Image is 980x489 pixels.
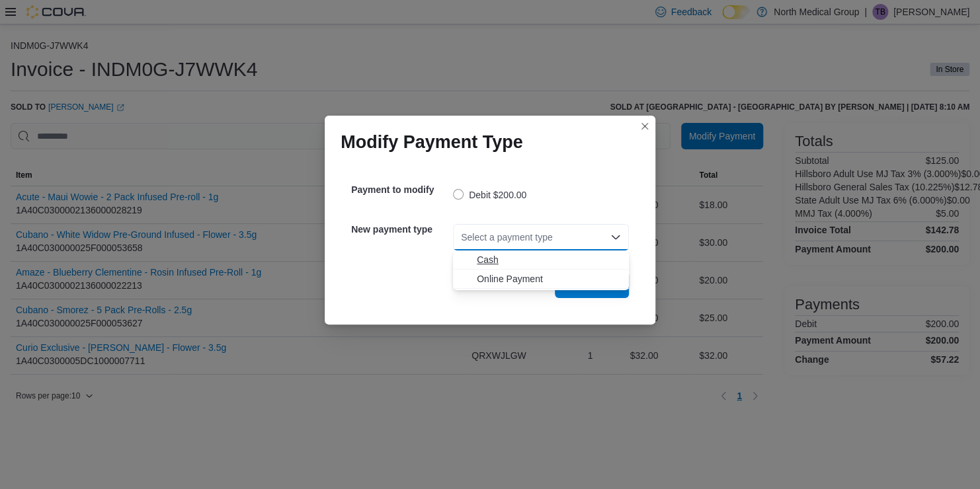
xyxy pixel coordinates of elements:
button: Cash [453,250,629,270]
h1: Modify Payment Type [341,132,523,153]
div: Choose from the following options [453,250,629,289]
button: Close list of options [610,232,621,243]
h5: New payment type [351,216,450,243]
span: Cash [477,253,621,266]
button: Online Payment [453,270,629,289]
input: Accessible screen reader label [461,229,462,245]
h5: Payment to modify [351,176,450,203]
span: Online Payment [477,272,621,285]
label: Debit $200.00 [453,187,526,203]
button: Closes this modal window [637,118,653,134]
